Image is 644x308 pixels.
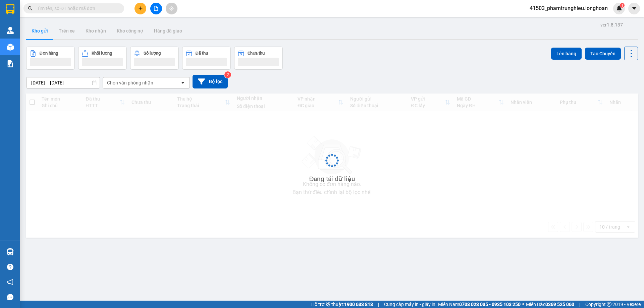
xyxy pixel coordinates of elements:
[40,51,58,56] div: Đơn hàng
[111,23,149,39] button: Kho công nợ
[579,301,580,308] span: |
[92,51,112,56] div: Khối lượng
[78,47,127,70] button: Khối lượng
[144,51,161,56] div: Số lượng
[616,5,622,11] img: icon-new-feature
[154,6,158,11] span: file-add
[524,4,613,12] span: 41503_phamtrunghieu.longhoan
[438,301,521,308] span: Miền Nam
[311,301,373,308] span: Hỗ trợ kỹ thuật:
[234,47,283,70] button: Chưa thu
[130,47,179,70] button: Số lượng
[600,21,623,28] div: ver 1.8.137
[182,47,231,70] button: Đã thu
[620,3,625,8] sup: 1
[166,3,177,14] button: aim
[26,47,75,70] button: Đơn hàng
[7,60,14,67] img: solution-icon
[26,23,53,39] button: Kho gửi
[7,294,13,300] span: message
[522,303,524,306] span: ⚪️
[224,71,231,78] sup: 2
[545,302,574,307] strong: 0369 525 060
[344,302,373,307] strong: 1900 633 818
[631,5,637,11] span: caret-down
[7,44,14,51] img: warehouse-icon
[180,80,185,85] svg: open
[28,6,33,11] span: search
[37,5,116,12] input: Tìm tên, số ĐT hoặc mã đơn
[585,48,621,60] button: Tạo Chuyến
[607,302,611,307] span: copyright
[248,51,265,56] div: Chưa thu
[7,279,13,285] span: notification
[7,248,14,255] img: warehouse-icon
[149,23,187,39] button: Hàng đã giao
[7,27,14,34] img: warehouse-icon
[135,3,146,14] button: plus
[80,23,111,39] button: Kho nhận
[628,3,640,14] button: caret-down
[6,4,14,14] img: logo-vxr
[193,75,228,88] button: Bộ lọc
[150,3,162,14] button: file-add
[196,51,208,56] div: Đã thu
[621,3,623,8] span: 1
[551,48,582,60] button: Lên hàng
[26,77,100,88] input: Select a date range.
[459,302,521,307] strong: 0708 023 035 - 0935 103 250
[169,6,174,11] span: aim
[53,23,80,39] button: Trên xe
[309,174,355,184] div: Đang tải dữ liệu
[107,79,153,86] div: Chọn văn phòng nhận
[7,264,13,270] span: question-circle
[526,301,574,308] span: Miền Bắc
[378,301,379,308] span: |
[138,6,143,11] span: plus
[384,301,436,308] span: Cung cấp máy in - giấy in:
